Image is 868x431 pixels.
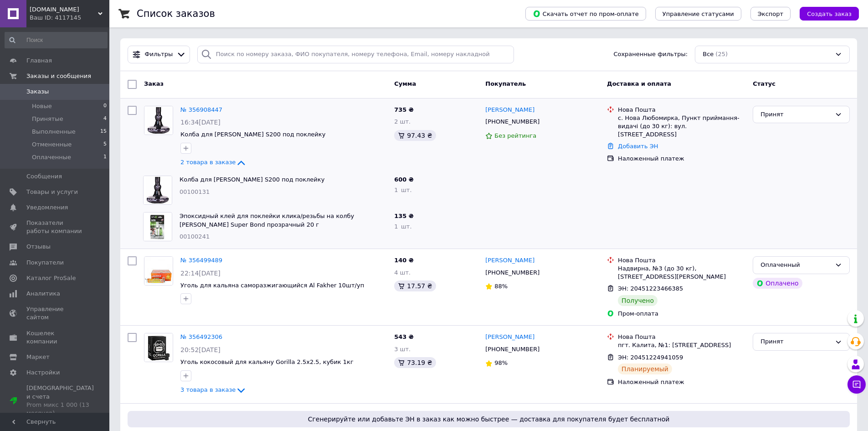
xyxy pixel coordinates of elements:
a: Уголь кокосовый для кальяну Gorilla 2.5х2.5, кубик 1кг [180,358,354,365]
div: Оплачено [753,278,802,289]
button: Экспорт [750,7,791,21]
button: Чат с покупателем [847,375,866,394]
button: Управление статусами [655,7,741,21]
span: ЭН: 20451224941059 [618,354,683,361]
img: Фото товару [144,213,172,241]
div: Ваш ID: 4117145 [30,14,109,22]
div: [PHONE_NUMBER] [483,116,541,128]
a: Уголь для кальяна саморазжигающийся Al Fakher 10шт/уп [180,282,364,289]
div: Принят [760,110,831,119]
span: 735 ₴ [394,106,414,113]
div: Оплаченный [760,260,831,270]
span: Выполненные [32,128,76,136]
div: Принят [760,337,831,347]
div: 73.19 ₴ [394,357,436,368]
a: 2 товара в заказе [180,159,247,166]
span: 16:34[DATE] [180,119,221,126]
span: 2 товара в заказе [180,159,236,166]
div: [PHONE_NUMBER] [483,343,541,355]
a: Колба для [PERSON_NAME] S200 под поклейку [180,131,325,138]
div: Надвирна, №3 (до 30 кг), [STREET_ADDRESS][PERSON_NAME] [618,265,745,281]
span: Фильтры [145,50,173,59]
span: Главная [26,57,52,65]
div: Наложенный платеж [618,378,745,386]
a: Эпоксидный клей для поклейки клика/резьбы на колбу [PERSON_NAME] Super Bond прозрачный 20 г [180,213,354,228]
span: Кошелек компании [26,329,84,346]
a: [PERSON_NAME] [485,106,534,114]
h1: Список заказов [137,8,215,19]
span: Маркет [26,353,50,361]
span: 600 ₴ [394,176,414,183]
div: Нова Пошта [618,333,745,341]
span: Все [703,50,714,59]
span: 00100241 [180,233,210,240]
div: [PHONE_NUMBER] [483,267,541,279]
span: Аналитика [26,290,60,298]
span: 15 [100,128,107,136]
span: 3 товара в заказе [180,386,236,393]
span: Управление сайтом [26,305,84,322]
input: Поиск по номеру заказа, ФИО покупателя, номеру телефона, Email, номеру накладной [197,46,514,63]
img: Фото товару [144,106,173,135]
span: Заказы и сообщения [26,72,91,80]
span: Уведомления [26,203,68,212]
span: Покупатель [485,80,526,87]
span: 5 [103,140,107,149]
span: Отзывы [26,243,51,251]
a: Колба для [PERSON_NAME] S200 под поклейку [180,176,324,183]
span: 1 [103,153,107,161]
span: Заказы [26,88,49,96]
a: № 356499489 [180,257,222,264]
span: 135 ₴ [394,213,414,219]
span: MirageHookah.shop [30,5,98,14]
span: Новые [32,102,52,110]
span: [DEMOGRAPHIC_DATA] и счета [26,384,94,417]
span: 4 [103,115,107,123]
span: Товары и услуги [26,188,78,196]
span: 1 шт. [394,223,411,230]
a: [PERSON_NAME] [485,333,534,342]
span: ЭН: 20451223466385 [618,285,683,292]
a: № 356908447 [180,106,222,113]
div: Prom микс 1 000 (13 месяцев) [26,401,94,417]
span: 3 шт. [394,346,411,353]
a: Фото товару [144,106,173,135]
span: Сохраненные фильтры: [613,50,688,59]
a: № 356492306 [180,333,222,340]
span: Показатели работы компании [26,219,84,235]
div: Нова Пошта [618,106,745,114]
span: 1 шт. [394,187,411,193]
span: Отмененные [32,140,72,149]
span: 140 ₴ [394,257,414,264]
span: Оплаченные [32,153,71,161]
img: Фото товару [144,257,173,285]
div: с. Нова Любомирка, Пункт приймання-видачі (до 30 кг): вул. [STREET_ADDRESS] [618,114,745,139]
a: 3 товара в заказе [180,386,247,393]
span: 2 шт. [394,118,411,125]
span: Каталог ProSale [26,274,76,282]
div: 97.43 ₴ [394,130,436,141]
div: Пром-оплата [618,310,745,318]
span: Управление статусами [663,10,734,17]
div: Нова Пошта [618,256,745,265]
span: 20:52[DATE] [180,346,221,353]
span: Создать заказ [807,10,852,17]
span: Сгенерируйте или добавьте ЭН в заказ как можно быстрее — доставка для покупателя будет бесплатной [131,415,846,424]
span: Настройки [26,369,60,377]
span: Без рейтинга [494,132,536,139]
span: Скачать отчет по пром-оплате [533,10,639,18]
span: Покупатели [26,259,64,267]
span: 543 ₴ [394,333,414,340]
span: 00100131 [180,188,210,195]
button: Создать заказ [800,7,859,21]
span: Статус [753,80,776,87]
div: 17.57 ₴ [394,280,436,291]
a: Фото товару [144,333,173,362]
span: Заказ [144,80,164,87]
span: (25) [715,51,728,57]
button: Скачать отчет по пром-оплате [525,7,646,21]
a: [PERSON_NAME] [485,256,534,265]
